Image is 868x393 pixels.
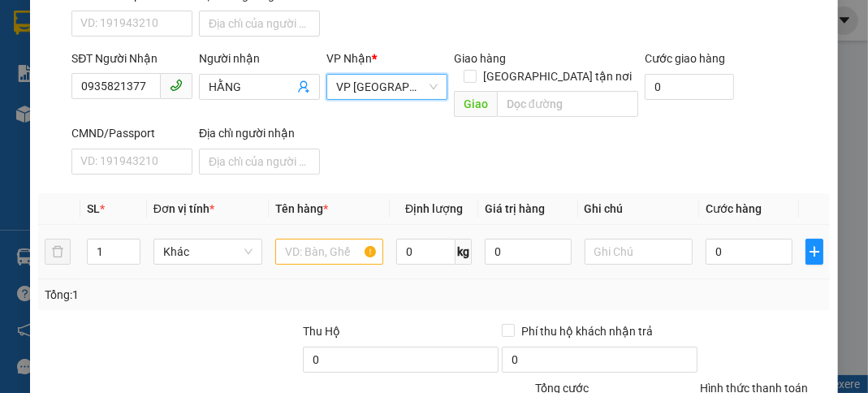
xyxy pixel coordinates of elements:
span: Đơn vị tính [153,202,214,215]
span: Giao [454,91,497,117]
span: Khác [163,240,253,264]
th: Ghi chú [578,193,700,225]
input: Cước giao hàng [645,74,734,100]
span: plus [806,245,823,258]
input: Ghi Chú [585,239,693,265]
span: VP Sài Gòn [336,75,438,99]
input: Địa chỉ của người gửi [199,11,320,37]
span: kg [456,239,472,265]
span: VP Chư Prông [86,106,209,129]
strong: [PERSON_NAME]: [95,45,196,61]
span: Cước hàng [706,202,762,215]
span: [GEOGRAPHIC_DATA] tận nơi [477,67,638,85]
span: SL [87,202,100,215]
strong: 0901 936 968 [11,79,90,94]
div: Tổng: 1 [45,286,336,304]
span: Giá trị hàng [485,202,545,215]
input: 0 [485,239,571,265]
input: Địa chỉ của người nhận [199,149,320,175]
span: VP GỬI: [11,106,81,129]
button: plus [805,239,823,265]
strong: 0931 600 979 [11,45,89,76]
input: VD: Bàn, Ghế [275,239,384,265]
span: phone [170,79,183,92]
div: Địa chỉ người nhận [199,124,320,142]
span: ĐỨC ĐẠT GIA LAI [45,15,202,38]
input: Dọc đường [497,91,638,117]
label: Cước giao hàng [645,52,725,65]
span: Phí thu hộ khách nhận trả [515,322,659,340]
div: Người nhận [199,50,320,67]
span: Giao hàng [454,52,506,65]
button: delete [45,239,71,265]
div: CMND/Passport [71,124,192,142]
strong: 0901 900 568 [95,45,226,76]
span: Định lượng [405,202,463,215]
span: user-add [297,80,310,93]
span: Tên hàng [275,202,328,215]
strong: 0901 933 179 [95,79,175,94]
div: SĐT Người Nhận [71,50,192,67]
span: Thu Hộ [303,325,340,338]
span: VP Nhận [326,52,372,65]
strong: Sài Gòn: [11,45,59,61]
